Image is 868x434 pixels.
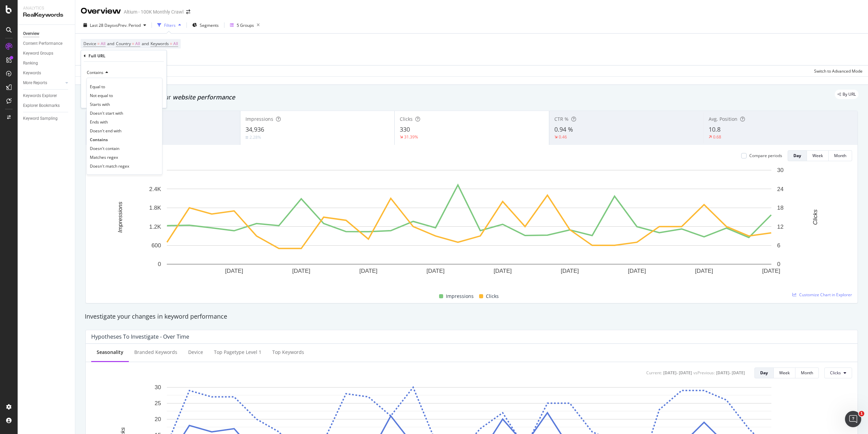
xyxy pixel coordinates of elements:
[152,242,161,249] text: 600
[155,400,161,407] text: 25
[190,20,221,31] button: Segments
[170,41,172,46] span: =
[23,92,57,99] div: Keywords Explorer
[749,153,782,158] div: Compare periods
[628,268,646,274] text: [DATE]
[754,367,774,378] button: Day
[23,70,70,77] a: Keywords
[834,153,846,158] div: Month
[90,154,118,160] span: Matches regex
[23,79,47,87] div: More Reports
[713,134,721,140] div: 0.68
[155,416,161,422] text: 20
[777,167,784,173] text: 30
[91,333,189,340] div: Hypotheses to Investigate - Over Time
[779,370,790,376] div: Week
[23,70,41,77] div: Keywords
[799,292,852,298] span: Customize Chart in Explorer
[23,115,70,122] a: Keyword Sampling
[762,268,781,274] text: [DATE]
[23,11,70,19] div: RealKeywords
[124,8,183,15] div: Altium - 100K Monthly Crawl
[824,367,852,378] button: Clicks
[774,367,795,378] button: Week
[400,125,410,133] span: 330
[132,41,134,46] span: =
[793,153,801,158] div: Day
[716,370,745,376] div: [DATE] - [DATE]
[97,349,123,356] div: Seasonality
[404,134,418,140] div: 31.39%
[90,163,129,169] span: Doesn't match regex
[90,22,114,28] span: Last 28 Days
[777,186,784,192] text: 24
[149,224,161,230] text: 1.2K
[427,268,445,274] text: [DATE]
[777,224,784,230] text: 12
[97,41,100,46] span: =
[561,268,579,274] text: [DATE]
[695,268,713,274] text: [DATE]
[90,93,113,98] span: Not equal to
[135,39,140,49] span: All
[23,30,39,37] div: Overview
[250,134,261,140] div: 2.28%
[245,136,248,138] img: Equal
[709,125,721,133] span: 10.8
[134,349,177,356] div: Branded Keywords
[149,205,161,211] text: 1.8K
[760,370,768,376] div: Day
[114,22,141,28] span: vs Prev. Period
[151,41,169,46] span: Keywords
[788,150,807,161] button: Day
[272,349,304,356] div: Top Keywords
[87,70,103,75] span: Contains
[830,370,841,376] span: Clicks
[812,153,823,158] div: Week
[23,102,60,109] div: Explorer Bookmarks
[142,41,149,46] span: and
[85,312,859,321] div: Investigate your changes in keyword performance
[835,90,859,99] div: legacy label
[237,22,254,28] div: 5 Groups
[90,84,105,90] span: Equal to
[777,205,784,211] text: 18
[845,411,861,427] iframe: Intercom live chat
[23,115,58,122] div: Keyword Sampling
[149,186,161,192] text: 2.4K
[693,370,715,376] div: vs Previous :
[81,20,149,31] button: Last 28 DaysvsPrev. Period
[90,137,108,143] span: Contains
[807,150,829,161] button: Week
[23,60,70,67] a: Ranking
[811,65,863,76] button: Switch to Advanced Mode
[359,268,378,274] text: [DATE]
[117,202,123,233] text: Impressions
[23,40,70,47] a: Content Performance
[812,209,818,225] text: Clicks
[23,50,70,57] a: Keyword Groups
[155,384,161,391] text: 30
[23,30,70,37] a: Overview
[554,116,569,122] span: CTR %
[164,22,176,28] div: Filters
[186,10,190,14] div: arrow-right-arrow-left
[90,119,108,125] span: Ends with
[486,292,499,300] span: Clicks
[84,96,105,102] button: Cancel
[88,53,105,59] div: Full URL
[446,292,474,300] span: Impressions
[554,125,573,133] span: 0.94 %
[214,349,261,356] div: Top pagetype Level 1
[23,92,70,99] a: Keywords Explorer
[90,128,121,134] span: Doesn't end with
[90,110,123,116] span: Doesn't start with
[225,268,243,274] text: [DATE]
[829,150,852,161] button: Month
[494,268,512,274] text: [DATE]
[90,101,110,107] span: Starts with
[663,370,692,376] div: [DATE] - [DATE]
[709,116,737,122] span: Avg. Position
[23,60,38,67] div: Ranking
[23,5,70,11] div: Analytics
